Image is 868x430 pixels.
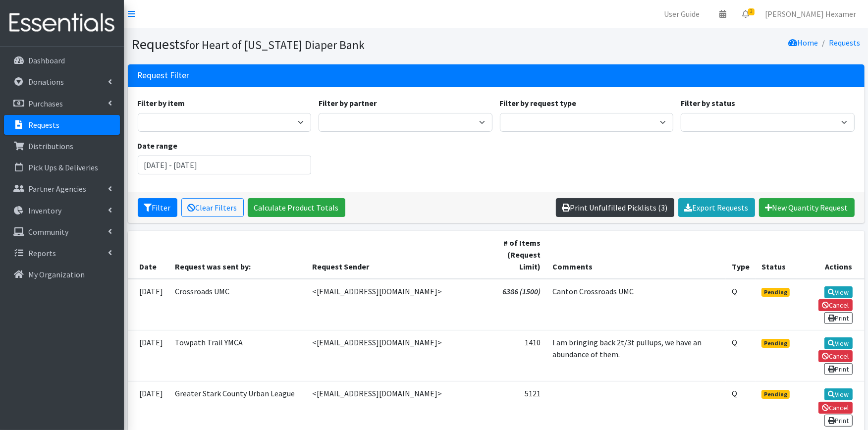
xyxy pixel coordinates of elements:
[756,231,797,279] th: Status
[28,162,98,172] p: Pick Ups & Deliveries
[28,99,63,108] p: Purchases
[138,156,312,174] input: January 1, 2011 - December 31, 2011
[481,330,547,381] td: 1410
[481,279,547,330] td: 6386 (1500)
[28,206,61,215] p: Inventory
[169,231,306,279] th: Request was sent by:
[759,198,855,217] a: New Quantity Request
[28,227,68,237] p: Community
[138,140,178,152] label: Date range
[797,231,865,279] th: Actions
[4,265,120,284] a: My Organization
[789,38,818,48] a: Home
[726,231,756,279] th: Type
[481,231,547,279] th: # of Items (Request Limit)
[546,279,726,330] td: Canton Crossroads UMC
[824,337,853,349] a: View
[306,279,481,330] td: <[EMAIL_ADDRESS][DOMAIN_NAME]>
[28,269,85,279] p: My Organization
[28,55,65,65] p: Dashboard
[4,136,120,156] a: Distributions
[681,97,735,109] label: Filter by status
[732,286,737,296] abbr: Quantity
[4,94,120,113] a: Purchases
[4,72,120,92] a: Donations
[818,350,853,362] a: Cancel
[818,299,853,311] a: Cancel
[128,330,169,381] td: [DATE]
[829,38,861,48] a: Requests
[678,198,755,217] a: Export Requests
[732,337,737,347] abbr: Quantity
[656,4,707,24] a: User Guide
[824,388,853,400] a: View
[824,363,853,375] a: Print
[757,4,864,24] a: [PERSON_NAME] Hexamer
[169,279,306,330] td: Crossroads UMC
[138,198,177,217] button: Filter
[306,231,481,279] th: Request Sender
[761,339,790,348] span: Pending
[132,36,492,53] h1: Requests
[248,198,345,217] a: Calculate Product Totals
[824,312,853,324] a: Print
[824,286,853,298] a: View
[4,179,120,199] a: Partner Agencies
[4,158,120,177] a: Pick Ups & Deliveries
[4,243,120,263] a: Reports
[4,201,120,220] a: Inventory
[500,97,577,109] label: Filter by request type
[4,222,120,242] a: Community
[28,77,64,87] p: Donations
[28,120,59,130] p: Requests
[319,97,377,109] label: Filter by partner
[138,70,190,81] h3: Request Filter
[761,288,790,297] span: Pending
[28,141,73,151] p: Distributions
[169,330,306,381] td: Towpath Trail YMCA
[28,248,56,258] p: Reports
[128,279,169,330] td: [DATE]
[4,115,120,135] a: Requests
[28,184,86,194] p: Partner Agencies
[4,6,120,40] img: HumanEssentials
[4,51,120,70] a: Dashboard
[546,231,726,279] th: Comments
[128,231,169,279] th: Date
[761,390,790,399] span: Pending
[818,402,853,414] a: Cancel
[748,8,755,15] span: 3
[138,97,185,109] label: Filter by item
[824,415,853,427] a: Print
[546,330,726,381] td: I am bringing back 2t/3t pullups, we have an abundance of them.
[181,198,244,217] a: Clear Filters
[186,38,365,52] small: for Heart of [US_STATE] Diaper Bank
[306,330,481,381] td: <[EMAIL_ADDRESS][DOMAIN_NAME]>
[556,198,674,217] a: Print Unfulfilled Picklists (3)
[732,388,737,398] abbr: Quantity
[734,4,757,24] a: 3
